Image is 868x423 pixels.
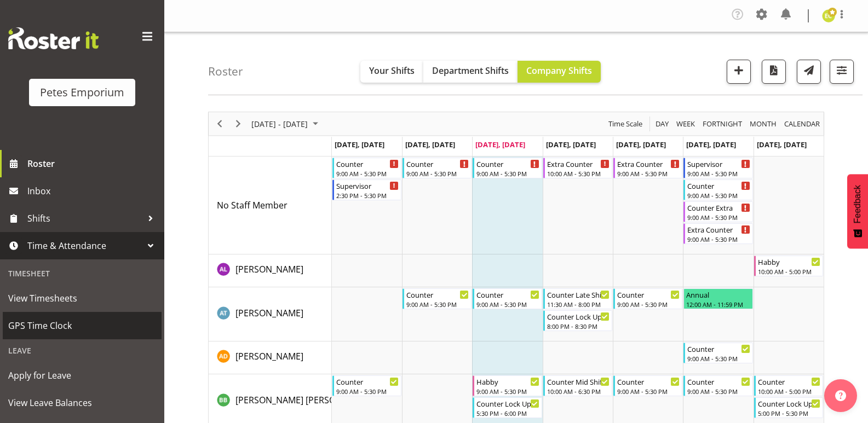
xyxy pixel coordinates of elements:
div: Amelia Denz"s event - Counter Begin From Saturday, September 13, 2025 at 9:00:00 AM GMT+12:00 End... [683,343,752,363]
div: Next [229,112,248,135]
div: 9:00 AM - 5:30 PM [687,191,750,200]
div: Alex-Micheal Taniwha"s event - Annual Begin From Saturday, September 13, 2025 at 12:00:00 AM GMT+... [683,288,752,309]
div: 8:00 PM - 8:30 PM [547,322,610,331]
div: 9:00 AM - 5:30 PM [687,169,750,178]
div: Annual [686,289,750,300]
span: [PERSON_NAME] [PERSON_NAME] [235,394,373,406]
span: [DATE], [DATE] [616,140,666,149]
div: 12:00 AM - 11:59 PM [686,300,750,309]
span: Feedback [853,185,863,223]
div: No Staff Member"s event - Extra Counter Begin From Friday, September 12, 2025 at 9:00:00 AM GMT+1... [613,158,682,178]
div: Habby [758,256,820,267]
div: Beena Beena"s event - Counter Lock Up Begin From Wednesday, September 10, 2025 at 5:30:00 PM GMT+... [473,397,542,418]
div: Counter [476,289,539,300]
span: Department Shifts [432,65,509,77]
button: Filter Shifts [830,60,854,84]
a: No Staff Member [217,199,288,212]
td: Amelia Denz resource [209,341,332,374]
div: Counter [758,376,820,387]
span: [PERSON_NAME] [235,350,303,362]
div: Abigail Lane"s event - Habby Begin From Sunday, September 14, 2025 at 10:00:00 AM GMT+12:00 Ends ... [754,256,823,276]
div: Leave [3,339,162,362]
button: Previous [212,117,227,131]
div: Previous [210,112,229,135]
span: Time & Attendance [27,237,142,254]
img: emma-croft7499.jpg [822,9,835,22]
button: Month [783,117,822,131]
div: Extra Counter [547,158,610,169]
div: No Staff Member"s event - Counter Extra Begin From Saturday, September 13, 2025 at 9:00:00 AM GMT... [683,201,752,222]
div: No Staff Member"s event - Counter Begin From Tuesday, September 9, 2025 at 9:00:00 AM GMT+12:00 E... [403,158,472,178]
div: 9:00 AM - 5:30 PM [476,387,539,396]
div: Habby [476,376,539,387]
div: Counter [617,289,680,300]
div: Counter [687,343,750,354]
div: Beena Beena"s event - Counter Lock Up Begin From Sunday, September 14, 2025 at 5:00:00 PM GMT+12:... [754,397,823,418]
div: 9:00 AM - 5:30 PM [476,169,539,178]
div: Counter Lock Up [758,398,820,409]
span: calendar [783,117,821,131]
button: Fortnight [701,117,744,131]
a: GPS Time Clock [3,312,162,339]
span: [DATE], [DATE] [335,140,384,149]
div: 9:00 AM - 5:30 PM [617,300,680,309]
div: 2:30 PM - 5:30 PM [336,191,399,200]
td: Alex-Micheal Taniwha resource [209,287,332,341]
span: Week [675,117,696,131]
div: 9:00 AM - 5:30 PM [617,387,680,396]
a: Apply for Leave [3,362,162,389]
div: Beena Beena"s event - Counter Begin From Sunday, September 14, 2025 at 10:00:00 AM GMT+12:00 Ends... [754,375,823,396]
div: Counter [687,376,750,387]
div: Counter Lock Up [476,398,539,409]
div: Supervisor [687,158,750,169]
span: Shifts [27,210,142,227]
button: Timeline Day [654,117,671,131]
div: Counter Extra [687,202,750,213]
div: No Staff Member"s event - Counter Begin From Wednesday, September 10, 2025 at 9:00:00 AM GMT+12:0... [473,158,542,178]
button: Next [231,117,246,131]
div: No Staff Member"s event - Supervisor Begin From Saturday, September 13, 2025 at 9:00:00 AM GMT+12... [683,158,752,178]
div: Counter [406,158,469,169]
div: Alex-Micheal Taniwha"s event - Counter Begin From Friday, September 12, 2025 at 9:00:00 AM GMT+12... [613,288,682,309]
div: 10:00 AM - 5:00 PM [758,267,820,276]
div: 9:00 AM - 5:30 PM [406,169,469,178]
span: Fortnight [702,117,743,131]
td: No Staff Member resource [209,157,332,254]
button: Company Shifts [518,61,601,83]
div: Beena Beena"s event - Counter Begin From Saturday, September 13, 2025 at 9:00:00 AM GMT+12:00 End... [683,375,752,396]
span: View Leave Balances [8,395,156,411]
div: Beena Beena"s event - Counter Mid Shift Begin From Thursday, September 11, 2025 at 10:00:00 AM GM... [543,375,612,396]
button: Add a new shift [727,60,751,84]
div: 9:00 AM - 5:30 PM [687,354,750,363]
span: Roster [27,155,159,172]
button: Feedback - Show survey [847,174,868,248]
span: [DATE], [DATE] [686,140,736,149]
div: No Staff Member"s event - Supervisor Begin From Monday, September 8, 2025 at 2:30:00 PM GMT+12:00... [332,179,401,200]
span: Inbox [27,183,159,199]
div: Alex-Micheal Taniwha"s event - Counter Begin From Tuesday, September 9, 2025 at 9:00:00 AM GMT+12... [403,288,472,309]
div: 9:00 AM - 5:30 PM [687,235,750,244]
span: Your Shifts [369,65,415,77]
div: Counter [687,180,750,191]
div: Timesheet [3,262,162,285]
span: [PERSON_NAME] [235,263,303,275]
div: 10:00 AM - 5:00 PM [758,387,820,396]
div: Alex-Micheal Taniwha"s event - Counter Lock Up Begin From Thursday, September 11, 2025 at 8:00:00... [543,310,612,331]
a: [PERSON_NAME] [235,306,303,320]
span: [DATE], [DATE] [757,140,807,149]
span: Company Shifts [526,65,592,77]
button: Your Shifts [360,61,423,83]
div: 9:00 AM - 5:30 PM [476,300,539,309]
div: Counter [336,376,399,387]
div: Alex-Micheal Taniwha"s event - Counter Begin From Wednesday, September 10, 2025 at 9:00:00 AM GMT... [473,288,542,309]
span: [PERSON_NAME] [235,307,303,319]
div: Beena Beena"s event - Counter Begin From Monday, September 8, 2025 at 9:00:00 AM GMT+12:00 Ends A... [332,375,401,396]
span: No Staff Member [217,199,288,211]
div: 9:00 AM - 5:30 PM [336,169,399,178]
div: Supervisor [336,180,399,191]
div: 10:00 AM - 6:30 PM [547,387,610,396]
button: September 08 - 14, 2025 [250,117,323,131]
div: No Staff Member"s event - Extra Counter Begin From Saturday, September 13, 2025 at 9:00:00 AM GMT... [683,223,752,244]
div: Counter [617,376,680,387]
div: Petes Emporium [40,84,124,101]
